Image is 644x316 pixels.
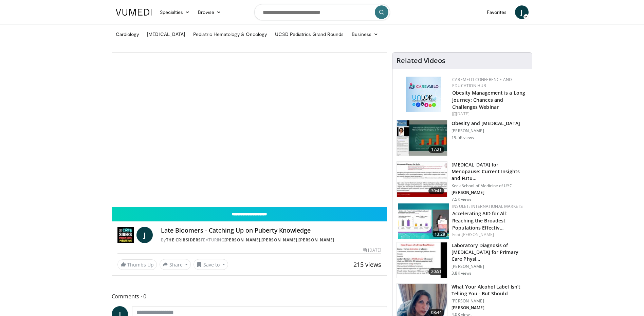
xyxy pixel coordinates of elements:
img: 4a24e6c7-273c-4a30-9bb3-6daa6403699f.150x105_q85_crop-smart_upscale.jpg [398,203,449,239]
a: The Cribsiders [166,237,201,243]
video-js: Video Player [112,53,387,207]
div: Feat. [452,232,527,238]
img: 0df8ca06-75ef-4873-806f-abcb553c84b6.150x105_q85_crop-smart_upscale.jpg [397,120,447,156]
a: Specialties [156,5,194,19]
a: Cardiology [112,27,143,41]
button: Save to [194,259,228,270]
a: Pediatric Hematology & Oncology [189,27,271,41]
img: bf749fd0-e598-4a05-8dcd-418f8bf764c7.150x105_q85_crop-smart_upscale.jpg [397,242,447,278]
img: VuMedi Logo [116,9,152,16]
a: Accelerating AID for All: Reaching the Broadest Populations Effectiv… [452,210,508,231]
a: [PERSON_NAME] [224,237,260,243]
div: By FEATURING , , [161,237,382,243]
a: 20:51 Laboratory Diagnosis of [MEDICAL_DATA] for Primary Care Physi… [PERSON_NAME] 3.8K views [397,242,528,278]
p: [PERSON_NAME] [452,264,528,269]
a: Business [348,27,382,41]
a: [PERSON_NAME] [298,237,334,243]
span: Comments 0 [112,292,387,301]
p: 7.5K views [452,197,472,202]
a: Obesity Management is a Long Journey: Chances and Challenges Webinar [452,90,525,110]
p: 19.5K views [452,135,474,140]
p: Keck School of Medicine of USC [452,183,528,189]
a: UCSD Pediatrics Grand Rounds [271,27,348,41]
a: 30:41 [MEDICAL_DATA] for Menopause: Current Insights and Futu… Keck School of Medicine of USC [PE... [397,161,528,202]
a: [PERSON_NAME] [261,237,297,243]
h3: Obesity and [MEDICAL_DATA] [452,120,520,127]
p: [PERSON_NAME] [452,190,528,195]
div: [DATE] [452,111,527,117]
a: 13:28 [398,203,449,239]
a: J [136,227,153,243]
input: Search topics, interventions [254,4,390,20]
img: 47271b8a-94f4-49c8-b914-2a3d3af03a9e.150x105_q85_crop-smart_upscale.jpg [397,162,447,197]
img: The Cribsiders [117,227,134,243]
a: Thumbs Up [117,259,157,270]
a: [MEDICAL_DATA] [143,27,189,41]
span: 20:51 [428,268,445,275]
a: CaReMeLO Conference and Education Hub [452,77,512,88]
button: Share [160,259,191,270]
h3: Laboratory Diagnosis of [MEDICAL_DATA] for Primary Care Physi… [452,242,528,262]
h3: [MEDICAL_DATA] for Menopause: Current Insights and Futu… [452,161,528,182]
span: 17:21 [428,146,445,153]
a: Insulet: International Markets [452,203,523,209]
h3: What Your Alcohol Label Isn’t Telling You - But Should [452,283,528,297]
h4: Late Bloomers - Catching Up on Puberty Knowledge [161,227,382,234]
a: [PERSON_NAME] [462,232,494,237]
h4: Related Videos [397,57,445,65]
img: 45df64a9-a6de-482c-8a90-ada250f7980c.png.150x105_q85_autocrop_double_scale_upscale_version-0.2.jpg [406,77,441,112]
p: [PERSON_NAME] [452,305,528,311]
span: 215 views [353,260,381,269]
a: 17:21 Obesity and [MEDICAL_DATA] [PERSON_NAME] 19.5K views [397,120,528,156]
a: Favorites [483,5,511,19]
p: [PERSON_NAME] [452,128,520,134]
p: 3.8K views [452,271,472,276]
div: [DATE] [363,247,381,253]
span: 08:44 [428,309,445,316]
span: 30:41 [428,187,445,194]
span: 13:28 [433,231,447,237]
p: [PERSON_NAME] [452,298,528,304]
a: J [515,5,529,19]
a: Browse [194,5,225,19]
